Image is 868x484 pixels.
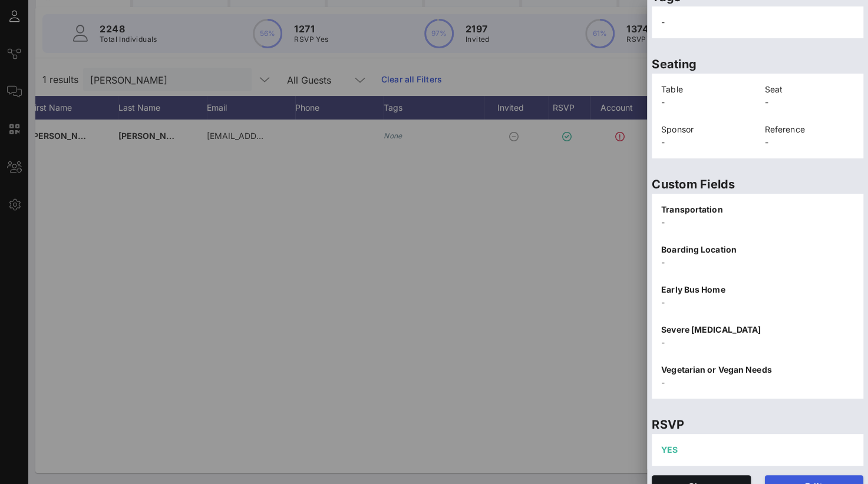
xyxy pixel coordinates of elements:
p: Early Bus Home [661,283,854,296]
p: Transportation [661,203,854,216]
span: YES [661,445,678,455]
p: - [661,336,854,349]
p: Table [661,83,751,96]
p: Sponsor [661,123,751,136]
p: - [661,136,751,149]
p: - [661,296,854,309]
p: - [661,96,751,109]
span: - [661,17,665,27]
p: Severe [MEDICAL_DATA] [661,323,854,336]
p: Boarding Location [661,243,854,256]
p: - [765,96,854,109]
p: Reference [765,123,854,136]
p: Vegetarian or Vegan Needs [661,363,854,376]
p: - [661,256,854,269]
p: - [661,376,854,389]
p: - [661,216,854,229]
p: Seat [765,83,854,96]
p: RSVP [652,415,863,434]
p: - [765,136,854,149]
p: Seating [652,55,863,74]
p: Custom Fields [652,175,863,194]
